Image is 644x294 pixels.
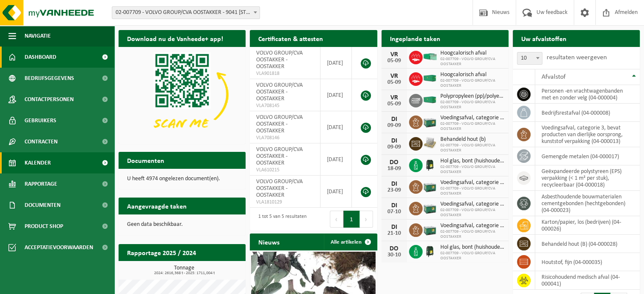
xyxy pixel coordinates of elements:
[423,136,437,150] img: LP-PA-00000-WDN-11
[381,30,449,47] h2: Ingeplande taken
[386,101,403,107] div: 05-09
[330,211,343,228] button: Previous
[25,110,56,131] span: Gebruikers
[423,96,437,104] img: HK-XC-40-GN-00
[440,78,504,88] span: 02-007709 - VOLVO GROUP/CVA OOSTAKKER
[386,245,403,252] div: DO
[386,73,403,80] div: VR
[440,57,504,67] span: 02-007709 - VOLVO GROUP/CVA OOSTAKKER
[542,74,566,80] span: Afvalstof
[535,271,640,290] td: risicohoudend medisch afval (04-000041)
[25,152,51,173] span: Kalender
[535,235,640,253] td: behandeld hout (B) (04-000028)
[386,166,403,172] div: 18-09
[256,114,303,134] span: VOLVO GROUP/CVA OOSTAKKER - OOSTAKKER
[423,157,437,172] img: CR-HR-1C-1000-PES-01
[440,165,504,175] span: 02-007709 - VOLVO GROUP/CVA OOSTAKKER
[535,104,640,122] td: bedrijfsrestafval (04-000008)
[423,244,437,258] img: CR-HR-1C-1000-PES-01
[423,114,437,129] img: PB-LB-0680-HPE-GN-01
[386,51,403,58] div: VR
[256,82,303,102] span: VOLVO GROUP/CVA OOSTAKKER - OOSTAKKER
[440,100,504,110] span: 02-007709 - VOLVO GROUP/CVA OOSTAKKER
[386,123,403,129] div: 09-09
[517,52,542,65] span: 10
[119,30,232,47] h2: Download nu de Vanheede+ app!
[321,176,352,208] td: [DATE]
[513,30,575,47] h2: Uw afvalstoffen
[535,85,640,104] td: personen -en vrachtwagenbanden met en zonder velg (04-000004)
[119,152,173,168] h2: Documenten
[123,271,246,275] span: 2024: 2616,368 t - 2025: 1711,004 t
[324,234,376,250] a: Alle artikelen
[256,179,303,198] span: VOLVO GROUP/CVA OOSTAKKER - OOSTAKKER
[386,58,403,64] div: 05-09
[386,202,403,209] div: DI
[25,68,74,89] span: Bedrijfsgegevens
[256,102,313,109] span: VLA708145
[440,229,504,239] span: 02-007709 - VOLVO GROUP/CVA OOSTAKKER
[182,261,245,278] a: Bekijk rapportage
[386,80,403,85] div: 05-09
[112,7,260,19] span: 02-007709 - VOLVO GROUP/CVA OOSTAKKER - 9041 OOSTAKKER, SMALLEHEERWEG 31
[123,265,246,275] h3: Tonnage
[386,137,403,144] div: DI
[386,116,403,123] div: DI
[256,199,313,206] span: VLA1810129
[119,244,205,261] h2: Rapportage 2025 / 2024
[250,234,288,250] h2: Nieuws
[256,135,313,141] span: VLA708146
[440,208,504,218] span: 02-007709 - VOLVO GROUP/CVA OOSTAKKER
[423,179,437,193] img: PB-LB-0680-HPE-GN-01
[360,211,373,228] button: Next
[112,6,260,19] span: 02-007709 - VOLVO GROUP/CVA OOSTAKKER - 9041 OOSTAKKER, SMALLEHEERWEG 31
[119,198,195,214] h2: Aangevraagde taken
[440,158,504,165] span: Hol glas, bont (huishoudelijk)
[25,89,74,110] span: Contactpersonen
[440,121,504,132] span: 02-007709 - VOLVO GROUP/CVA OOSTAKKER
[440,179,504,186] span: Voedingsafval, categorie 3, bevat producten van dierlijke oorsprong, kunststof v...
[386,224,403,231] div: DI
[256,146,303,166] span: VOLVO GROUP/CVA OOSTAKKER - OOSTAKKER
[386,252,403,258] div: 30-10
[440,186,504,196] span: 02-007709 - VOLVO GROUP/CVA OOSTAKKER
[256,70,313,77] span: VLA901818
[535,165,640,191] td: geëxpandeerde polystyreen (EPS) verpakking (< 1 m² per stuk), recycleerbaar (04-000018)
[321,47,352,79] td: [DATE]
[517,52,542,64] span: 10
[321,111,352,143] td: [DATE]
[547,54,607,61] label: resultaten weergeven
[440,244,504,251] span: Hol glas, bont (huishoudelijk)
[254,210,307,228] div: 1 tot 5 van 5 resultaten
[440,50,504,57] span: Hoogcalorisch afval
[386,159,403,166] div: DO
[386,187,403,193] div: 23-09
[25,47,56,68] span: Dashboard
[25,173,57,195] span: Rapportage
[321,143,352,176] td: [DATE]
[440,71,504,78] span: Hoogcalorisch afval
[386,144,403,150] div: 09-09
[423,201,437,215] img: PB-LB-0680-HPE-GN-01
[127,176,237,182] p: U heeft 4974 ongelezen document(en).
[25,237,93,258] span: Acceptatievoorwaarden
[386,231,403,236] div: 21-10
[25,216,63,237] span: Product Shop
[343,211,360,228] button: 1
[440,136,504,143] span: Behandeld hout (b)
[386,94,403,101] div: VR
[25,25,51,47] span: Navigatie
[440,143,504,153] span: 02-007709 - VOLVO GROUP/CVA OOSTAKKER
[440,115,504,121] span: Voedingsafval, categorie 3, bevat producten van dierlijke oorsprong, kunststof v...
[127,222,237,228] p: Geen data beschikbaar.
[25,195,61,216] span: Documenten
[535,147,640,165] td: gemengde metalen (04-000017)
[440,201,504,208] span: Voedingsafval, categorie 3, bevat producten van dierlijke oorsprong, kunststof v...
[440,223,504,229] span: Voedingsafval, categorie 3, bevat producten van dierlijke oorsprong, kunststof v...
[535,216,640,235] td: karton/papier, los (bedrijven) (04-000026)
[250,30,332,47] h2: Certificaten & attesten
[386,181,403,187] div: DI
[440,251,504,261] span: 02-007709 - VOLVO GROUP/CVA OOSTAKKER
[440,93,504,100] span: Polypropyleen (pp)/polyethyleentereftalaat (pet) spanbanden
[423,53,437,60] img: HK-XP-30-GN-00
